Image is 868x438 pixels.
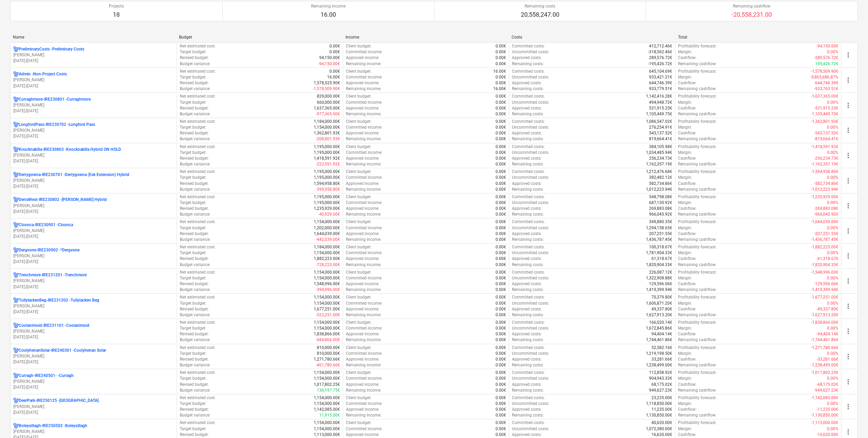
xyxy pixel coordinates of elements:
[314,175,340,180] p: 1,195,000.00€
[678,136,717,142] p: Remaining cashflow :
[180,144,216,150] p: Net estimated cost :
[13,122,19,128] div: Project has multi currencies enabled
[678,161,717,167] p: Remaining cashflow :
[180,156,209,161] p: Revised budget :
[316,111,340,117] p: -977,365.00€
[180,181,209,187] p: Revised budget :
[13,328,174,334] p: [PERSON_NAME]
[678,93,717,99] p: Profitability forecast :
[649,74,672,80] p: 933,421.21€
[346,80,379,86] p: Approved income :
[346,156,379,161] p: Approved income :
[732,3,772,9] p: Remaining cashflow
[493,86,506,92] p: 16.00€
[827,150,838,156] p: 0.00%
[649,175,672,180] p: 382,482.12€
[180,125,206,130] p: Target budget :
[346,105,379,111] p: Approved income :
[13,353,174,359] p: [PERSON_NAME]
[329,49,340,55] p: 0.00€
[13,297,174,315] div: TullylackenBeg-IRE231202 -Tullylacken Beg[PERSON_NAME][DATE]-[DATE]
[512,61,544,67] p: Remaining costs :
[319,55,340,61] p: 94,150.00€
[496,161,506,167] p: 0.00€
[811,69,838,74] p: -1,578,509.90€
[496,55,506,61] p: 0.00€
[512,43,545,49] p: Committed costs :
[346,125,382,130] p: Committed income :
[19,172,129,178] p: Derrygowna-IRE230701 - Derrygowna (Esk Extension) Hybrid
[678,105,696,111] p: Cashflow :
[649,55,672,61] p: 289,576.72€
[496,169,506,175] p: 0.00€
[314,125,340,130] p: 1,154,000.00€
[19,71,67,77] p: Admin - Non-Project Costs
[13,52,174,58] p: [PERSON_NAME]
[19,323,89,328] p: Coolanimoid-IRE231101 - Coolanimoid
[496,100,506,105] p: 0.00€
[512,150,549,156] p: Uncommitted costs :
[13,152,174,158] p: [PERSON_NAME]
[678,43,717,49] p: Profitability forecast :
[512,80,542,86] p: Approved costs :
[649,181,672,187] p: 582,734.86€
[496,181,506,187] p: 0.00€
[493,69,506,74] p: 16.00€
[496,105,506,111] p: 0.00€
[317,100,340,105] p: 660,000.00€
[678,187,717,192] p: Remaining cashflow :
[314,80,340,86] p: 1,578,525.90€
[496,119,506,125] p: 0.00€
[521,3,559,9] p: Remaining costs
[19,272,87,278] p: Trenchmore-IRE231201 - Trenchmore
[512,187,544,192] p: Remaining costs :
[314,156,340,161] p: 1,418,591.92€
[496,175,506,180] p: 0.00€
[496,49,506,55] p: 0.00€
[834,405,868,438] iframe: Chat Widget
[19,122,95,128] p: LongfordPass-IRE230702 - Longford Pass
[512,35,672,40] div: Costs
[678,49,692,55] p: Margin :
[19,222,73,228] p: Cloonca-IRE230901 - Cloonca
[314,144,340,150] p: 1,195,000.00€
[109,11,124,19] p: 18
[13,323,19,328] div: Project has multi currencies enabled
[678,55,696,61] p: Cashflow :
[814,156,838,161] p: -256,234.73€
[811,111,838,117] p: -1,105,449.75€
[496,156,506,161] p: 0.00€
[13,309,174,315] p: [DATE] - [DATE]
[844,227,852,235] span: more_vert
[13,71,174,89] div: Admin -Non-Project Costs[PERSON_NAME][DATE]-[DATE]
[13,58,174,64] p: [DATE] - [DATE]
[180,74,206,80] p: Target budget :
[649,130,672,136] p: 543,137.52€
[314,150,340,156] p: 1,195,000.00€
[314,181,340,187] p: 1,594,958.80€
[496,43,506,49] p: 0.00€
[19,297,99,303] p: TullylackenBeg-IRE231202 - Tullylacken Beg
[496,136,506,142] p: 0.00€
[19,97,91,102] p: Curraghmore-IRE230801 - Curraghmore
[346,175,382,180] p: Committed income :
[314,130,340,136] p: 1,362,801.93€
[19,373,74,379] p: Curragh-IRE240501- - Curragh
[13,359,174,365] p: [DATE] - [DATE]
[814,130,838,136] p: -543,137.52€
[13,278,174,284] p: [PERSON_NAME]
[180,175,206,180] p: Target budget :
[646,150,672,156] p: 1,034,485.94€
[13,247,174,265] div: Dergvone-IRE230902 -*Dergvone[PERSON_NAME][DATE]-[DATE]
[512,169,545,175] p: Committed costs :
[13,297,19,303] div: Project has multi currencies enabled
[345,35,506,40] div: Income
[844,202,852,210] span: more_vert
[827,100,838,105] p: 0.00%
[180,169,216,175] p: Net estimated cost :
[678,169,717,175] p: Profitability forecast :
[13,373,174,390] div: Curragh-IRE240501- -Curragh[PERSON_NAME][DATE]-[DATE]
[512,156,542,161] p: Approved costs :
[13,97,19,102] div: Project has multi currencies enabled
[13,222,19,228] div: Project has multi currencies enabled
